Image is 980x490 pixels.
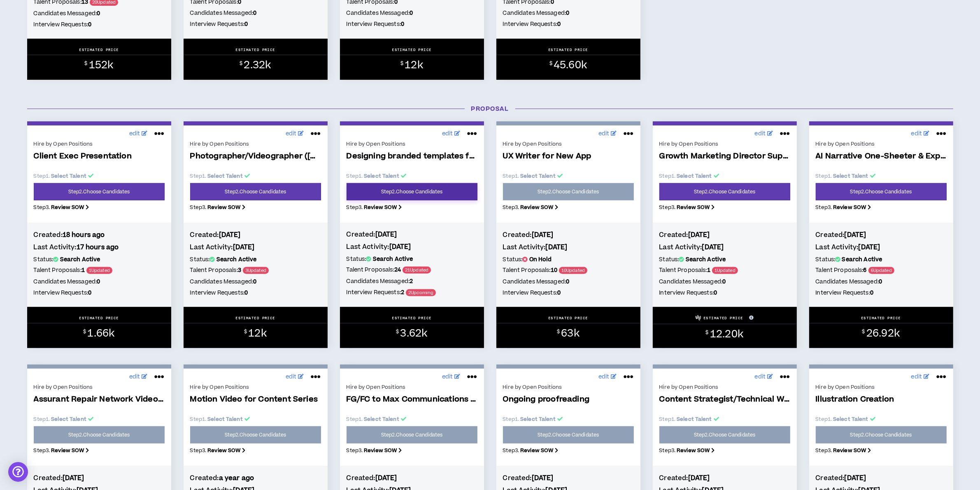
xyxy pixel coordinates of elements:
b: 0 [566,9,569,17]
b: Review SOW [833,204,866,211]
a: Step2.Choose Candidates [347,183,477,200]
div: Hire by Open Positions [190,383,321,391]
div: Hire by Open Positions [816,140,947,148]
a: edit [909,128,932,140]
b: [DATE] [233,243,255,252]
b: Review SOW [51,204,84,211]
b: [DATE] [63,474,84,483]
b: 0 [97,9,100,18]
div: Open Intercom Messenger [8,462,28,482]
h4: Created: [190,230,321,239]
sup: $ [83,328,86,335]
b: 0 [557,20,561,28]
b: Select Talent [51,416,86,423]
b: 0 [253,9,256,17]
p: Step 1 . [816,172,947,180]
h4: Created: [659,230,790,239]
b: 0 [566,278,569,286]
h5: Interview Requests: [503,288,634,297]
span: edit [286,130,297,138]
h5: Status: [503,255,634,264]
b: Select Talent [207,172,243,180]
h4: Created: [816,230,947,239]
h4: Created: [816,474,947,483]
b: 0 [714,289,717,297]
b: [DATE] [219,230,241,239]
span: Illustration Creation [816,395,947,404]
b: 0 [244,20,248,28]
b: Search Active [60,255,100,264]
b: [DATE] [532,474,554,483]
b: 10 [551,266,557,274]
h4: Created: [34,230,165,239]
p: ESTIMATED PRICE [548,47,588,52]
div: Hire by Open Positions [503,383,634,391]
h4: Created: [347,230,477,239]
h5: Status: [816,255,947,264]
span: 63k [561,326,580,341]
sup: $ [557,328,560,335]
a: edit [284,371,306,383]
sup: $ [862,328,865,335]
sup: $ [706,329,709,336]
h5: Candidates Messaged: [816,277,947,286]
sup: $ [240,60,242,67]
a: edit [127,371,150,383]
sup: $ [400,60,403,67]
p: ESTIMATED PRICE [235,316,275,320]
span: edit [129,130,140,138]
h5: Interview Requests: [816,288,947,297]
b: 0 [88,21,91,29]
span: 10 Updated [559,267,587,274]
h5: Candidates Messaged: [503,9,634,18]
b: Review SOW [520,204,553,211]
h5: Status: [34,255,165,264]
p: Step 3 . [659,447,790,454]
b: 0 [410,9,413,17]
b: 0 [722,278,726,286]
span: 12k [405,58,423,72]
h5: Candidates Messaged: [34,9,165,18]
b: 18 hours ago [63,230,105,239]
a: edit [596,371,619,383]
a: edit [127,128,150,140]
h4: Created: [347,474,477,483]
b: Search Active [686,255,726,264]
img: Wripple [696,315,701,320]
p: ESTIMATED PRICE [703,316,743,320]
h5: Status: [347,255,477,264]
p: Step 1 . [659,172,790,180]
span: 1 Updated [86,267,112,274]
h5: Talent Proposals: [34,266,165,275]
a: Step2.Choose Candidates [190,183,321,200]
p: Step 3 . [816,447,947,454]
a: edit [909,371,932,383]
sup: $ [396,328,399,335]
b: [DATE] [845,474,866,483]
span: AI Narrative One-Sheeter & Explainer Video [816,152,947,161]
b: Review SOW [51,447,84,454]
p: Step 1 . [347,416,477,423]
span: edit [129,373,140,381]
h4: Created: [34,474,165,483]
p: Step 3 . [659,204,790,211]
span: edit [598,373,610,381]
span: Motion Video for Content Series [190,395,321,404]
b: 2 [410,277,413,286]
b: Search Active [216,255,257,264]
h4: Created: [503,474,634,483]
span: edit [598,130,610,138]
p: ESTIMATED PRICE [392,316,432,320]
b: 0 [253,278,256,286]
h5: Talent Proposals: [347,265,477,275]
h4: Last Activity: [347,242,477,251]
b: 1 [707,266,710,274]
span: 1.66k [88,326,115,341]
p: Step 1 . [34,416,165,423]
h5: Talent Proposals: [190,266,321,275]
b: 2 [401,288,404,297]
sup: $ [244,328,247,335]
h4: Last Activity: [503,243,634,252]
p: Step 1 . [347,172,477,180]
b: 0 [244,289,248,297]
